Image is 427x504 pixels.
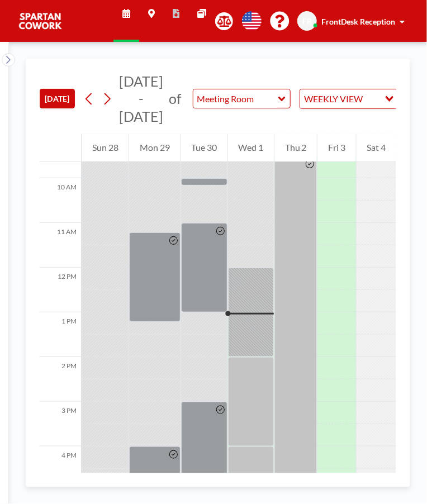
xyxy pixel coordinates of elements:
[40,402,81,446] div: 3 PM
[357,134,396,162] div: Sat 4
[40,312,81,357] div: 1 PM
[40,223,81,268] div: 11 AM
[321,17,395,26] span: FrontDesk Reception
[119,73,163,125] span: [DATE] - [DATE]
[40,268,81,312] div: 12 PM
[193,89,279,108] input: Meeting Room
[40,178,81,223] div: 10 AM
[317,134,355,162] div: Fri 3
[40,89,75,108] button: [DATE]
[40,357,81,402] div: 2 PM
[300,89,397,108] div: Search for option
[40,446,81,491] div: 4 PM
[302,92,366,106] span: WEEKLY VIEW
[367,92,378,106] input: Search for option
[169,90,181,107] span: of
[302,16,312,26] span: FR
[82,134,129,162] div: Sun 28
[274,134,317,162] div: Thu 2
[18,10,63,32] img: organization-logo
[181,134,227,162] div: Tue 30
[228,134,274,162] div: Wed 1
[129,134,180,162] div: Mon 29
